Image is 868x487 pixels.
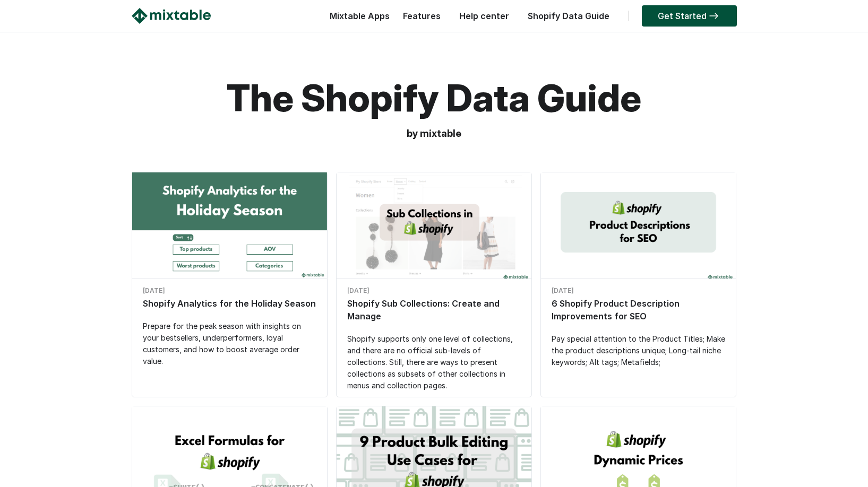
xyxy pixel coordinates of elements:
[347,333,521,392] div: Shopify supports only one level of collections, and there are no official sub-levels of collectio...
[552,333,725,368] div: Pay special attention to the Product Titles; Make the product descriptions unique; Long-tail nich...
[132,172,327,282] img: Shopify Analytics for the Holiday Season
[522,11,615,21] a: Shopify Data Guide
[324,8,390,29] div: Mixtable Apps
[541,172,736,373] a: 6 Shopify Product Description Improvements for SEO [DATE] 6 Shopify Product Description Improveme...
[143,297,316,310] div: Shopify Analytics for the Holiday Season
[132,172,327,372] a: Shopify Analytics for the Holiday Season [DATE] Shopify Analytics for the Holiday Season Prepare ...
[552,297,725,323] div: 6 Shopify Product Description Improvements for SEO
[337,172,531,282] img: Shopify Sub Collections: Create and Manage
[541,172,736,282] img: 6 Shopify Product Description Improvements for SEO
[347,284,521,297] div: [DATE]
[337,172,531,397] a: Shopify Sub Collections: Create and Manage [DATE] Shopify Sub Collections: Create and Manage Shop...
[642,5,737,27] a: Get Started
[398,11,446,21] a: Features
[143,284,316,297] div: [DATE]
[347,297,521,323] div: Shopify Sub Collections: Create and Manage
[132,8,211,24] img: Mixtable logo
[552,284,725,297] div: [DATE]
[454,11,514,21] a: Help center
[143,320,316,367] div: Prepare for the peak season with insights on your bestsellers, underperformers, loyal customers, ...
[707,13,721,19] img: arrow-right.svg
